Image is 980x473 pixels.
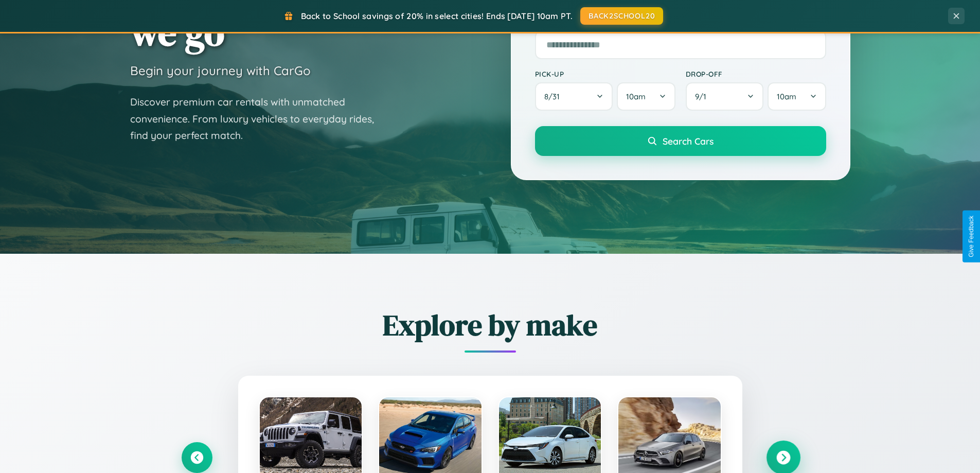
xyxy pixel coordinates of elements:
[695,92,711,101] span: 9 / 1
[535,126,826,156] button: Search Cars
[301,11,573,21] span: Back to School savings of 20% in select cities! Ends [DATE] 10am PT.
[663,135,714,147] span: Search Cars
[968,216,975,257] div: Give Feedback
[544,92,565,101] span: 8 / 31
[768,82,826,111] button: 10am
[130,94,387,144] p: Discover premium car rentals with unmatched convenience. From luxury vehicles to everyday rides, ...
[130,63,311,78] h3: Begin your journey with CarGo
[580,7,663,25] button: BACK2SCHOOL20
[686,82,764,111] button: 9/1
[617,82,675,111] button: 10am
[535,82,613,111] button: 8/31
[182,305,799,345] h2: Explore by make
[686,69,826,78] label: Drop-off
[626,92,646,101] span: 10am
[535,69,675,78] label: Pick-up
[777,92,796,101] span: 10am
